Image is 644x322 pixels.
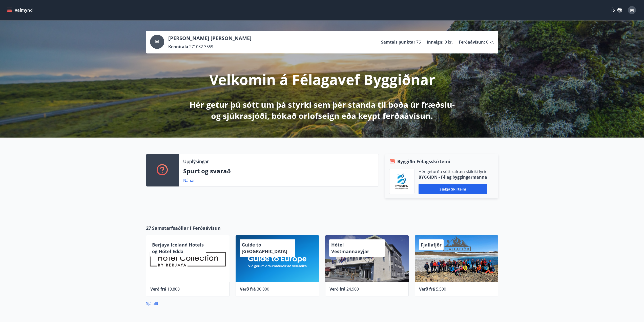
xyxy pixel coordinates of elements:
span: 0 kr. [486,39,494,45]
span: 76 [416,39,421,45]
span: 27 [146,225,151,231]
span: 0 kr. [445,39,453,45]
a: Sjá allt [146,301,158,306]
a: Nánar [183,178,195,183]
p: Upplýsingar [183,158,209,165]
span: Verð frá [240,286,256,292]
button: ÍS [609,6,625,15]
p: Velkomin á Félagavef Byggiðnar [209,70,435,89]
span: 5.500 [436,286,446,292]
span: Verð frá [329,286,345,292]
span: 271082-3559 [189,44,213,49]
span: Fjallafjör [421,242,442,248]
button: M [626,4,638,16]
span: Verð frá [419,286,435,292]
span: 30.000 [257,286,269,292]
span: M [630,7,634,13]
span: Byggiðn Félagsskírteini [397,158,450,165]
p: Kennitala [168,44,188,49]
p: [PERSON_NAME] [PERSON_NAME] [168,35,252,42]
p: Hér getur þú sótt um þá styrki sem þér standa til boða úr fræðslu- og sjúkrasjóði, bókað orlofsei... [189,99,456,121]
span: 19.800 [167,286,180,292]
p: Ferðaávísun : [459,39,485,45]
img: BKlGVmlTW1Qrz68WFGMFQUcXHWdQd7yePWMkvn3i.png [393,173,410,190]
span: Berjaya Iceland Hotels og Hótel Edda [152,242,204,254]
button: Sækja skírteini [419,184,487,194]
p: Spurt og svarað [183,167,375,175]
span: Verð frá [150,286,166,292]
span: M [155,39,159,45]
p: Samtals punktar [381,39,415,45]
span: Samstarfsaðilar í Ferðaávísun [152,225,221,231]
span: 24.900 [346,286,359,292]
span: Guide to [GEOGRAPHIC_DATA] [242,242,287,254]
span: Hótel Vestmannaeyjar [331,242,369,254]
p: Hér geturðu sótt rafræn skilríki fyrir [419,169,487,174]
button: menu [6,6,35,15]
p: Inneign : [427,39,444,45]
p: BYGGIÐN - Félag byggingarmanna [419,174,487,180]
